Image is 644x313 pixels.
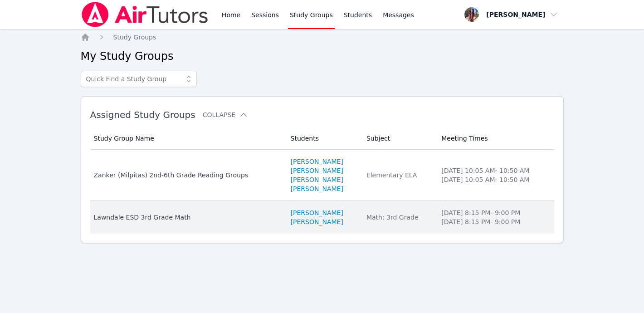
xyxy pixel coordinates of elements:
span: Assigned Study Groups [90,109,195,120]
li: [DATE] 10:05 AM - 10:50 AM [441,175,548,184]
li: [DATE] 8:15 PM - 9:00 PM [441,208,548,217]
a: [PERSON_NAME] [291,208,343,217]
th: Meeting Times [436,127,554,150]
th: Subject [361,127,436,150]
div: Zanker (Milpitas) 2nd-6th Grade Reading Groups [94,171,280,180]
a: [PERSON_NAME] [291,217,343,226]
span: Study Groups [113,34,156,41]
button: Collapse [203,110,248,119]
a: [PERSON_NAME] [291,175,343,184]
a: [PERSON_NAME] [291,166,343,175]
tr: Zanker (Milpitas) 2nd-6th Grade Reading Groups[PERSON_NAME][PERSON_NAME][PERSON_NAME][PERSON_NAME... [90,150,554,201]
img: Air Tutors [81,2,209,27]
li: [DATE] 10:05 AM - 10:50 AM [441,166,548,175]
div: Lawndale ESD 3rd Grade Math [94,213,280,222]
div: Elementary ELA [366,171,430,180]
a: [PERSON_NAME] [291,157,343,166]
input: Quick Find a Study Group [81,71,197,87]
h2: My Study Groups [81,49,564,64]
th: Students [285,127,361,150]
tr: Lawndale ESD 3rd Grade Math[PERSON_NAME][PERSON_NAME]Math: 3rd Grade[DATE] 8:15 PM- 9:00 PM[DATE]... [90,201,554,234]
li: [DATE] 8:15 PM - 9:00 PM [441,217,548,226]
a: Study Groups [113,33,156,42]
div: Math: 3rd Grade [366,213,430,222]
nav: Breadcrumb [81,33,564,42]
span: Messages [383,10,414,20]
th: Study Group Name [90,127,285,150]
a: [PERSON_NAME] [291,184,343,193]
